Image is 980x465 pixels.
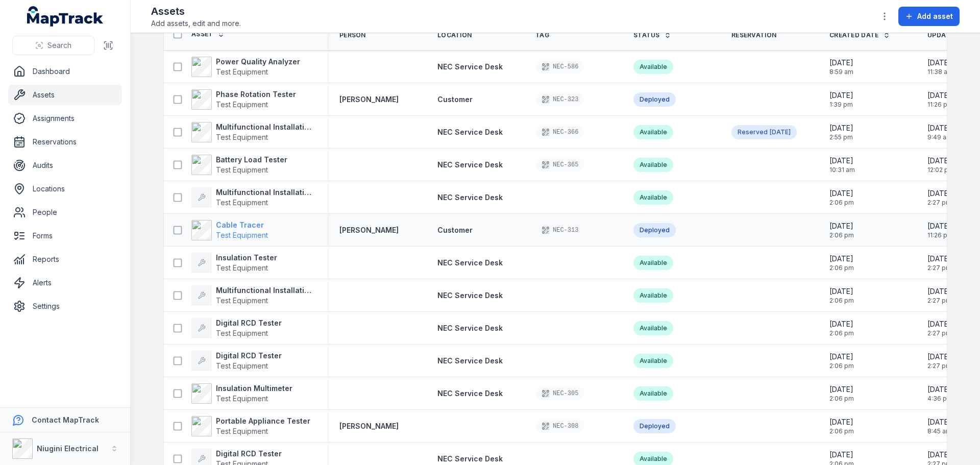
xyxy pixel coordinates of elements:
span: [DATE] [829,123,853,133]
a: Battery Load TesterTest Equipment [191,155,287,175]
span: 2:27 pm [927,199,951,207]
div: Available [633,321,673,335]
a: Multifunctional Installation TesterTest Equipment [191,187,315,208]
span: [DATE] [829,352,854,362]
a: Assets [8,85,122,105]
a: Dashboard [8,61,122,82]
span: [DATE] [927,221,953,231]
span: [DATE] [770,128,791,136]
div: Available [633,60,673,74]
span: NEC Service Desk [437,389,503,398]
strong: Portable Appliance Tester [216,416,310,426]
span: [DATE] [927,319,951,329]
time: 8/6/2025, 9:49:38 AM [927,123,952,141]
a: Locations [8,179,122,199]
a: NEC Service Desk [437,290,503,301]
span: [DATE] [927,352,951,362]
span: 11:26 pm [927,101,953,109]
span: Add asset [917,11,953,21]
time: 9/5/2025, 8:45:19 AM [927,417,951,435]
span: 2:27 pm [927,329,951,337]
a: Power Quality AnalyzerTest Equipment [191,57,300,77]
a: NEC Service Desk [437,454,503,464]
time: 4/15/2025, 2:27:20 PM [927,286,951,305]
a: Digital RCD TesterTest Equipment [191,351,282,371]
time: 4/15/2025, 2:27:20 PM [927,254,951,272]
button: Search [12,36,94,55]
a: Asset [191,30,225,38]
span: Test Equipment [216,198,268,207]
span: 11:26 pm [927,231,953,239]
time: 8/14/2025, 12:00:00 AM [770,128,791,136]
span: NEC Service Desk [437,193,503,202]
div: Available [633,125,673,139]
a: Status [633,31,671,39]
time: 2/10/2025, 2:06:57 PM [829,286,854,305]
a: [PERSON_NAME] [339,421,399,431]
a: Multifunctional Installation TesterTest Equipment [191,285,315,306]
span: 2:06 pm [829,427,854,435]
span: [DATE] [829,90,853,101]
div: Available [633,288,673,303]
div: Available [633,354,673,368]
time: 8/22/2025, 12:02:09 PM [927,156,954,174]
span: Add assets, edit and more. [151,18,241,29]
a: Portable Appliance TesterTest Equipment [191,416,310,436]
strong: Multifunctional Installation Tester [216,285,315,296]
span: Created Date [829,31,879,39]
span: 12:02 pm [927,166,954,174]
span: Tag [535,31,549,39]
span: 2:06 pm [829,362,854,370]
a: Reports [8,249,122,270]
time: 2/10/2025, 2:06:57 PM [829,417,854,435]
time: 7/21/2025, 11:26:02 PM [927,221,953,239]
span: Search [47,40,71,51]
span: 1:39 pm [829,101,853,109]
span: NEC Service Desk [437,324,503,332]
div: NEC-586 [535,60,584,74]
time: 2/10/2025, 2:06:57 PM [829,221,854,239]
span: [DATE] [829,286,854,297]
strong: Multifunctional Installation Tester [216,187,315,198]
a: Cable TracerTest Equipment [191,220,268,240]
div: Available [633,386,673,401]
span: [DATE] [927,450,951,460]
div: NEC-366 [535,125,584,139]
a: NEC Service Desk [437,160,503,170]
span: 2:06 pm [829,264,854,272]
span: [DATE] [829,188,854,199]
span: [DATE] [829,221,854,231]
span: Test Equipment [216,296,268,305]
time: 7/22/2025, 11:38:59 AM [927,58,953,76]
a: Forms [8,226,122,246]
time: 9/4/2025, 4:36:26 PM [927,384,952,403]
time: 2/10/2025, 2:06:57 PM [829,188,854,207]
time: 3/11/2025, 2:55:38 PM [829,123,853,141]
strong: Insulation Tester [216,253,277,263]
a: NEC Service Desk [437,258,503,268]
span: NEC Service Desk [437,128,503,136]
span: 2:06 pm [829,199,854,207]
span: Updated Date [927,31,978,39]
span: 9:49 am [927,133,952,141]
time: 4/15/2025, 2:27:20 PM [927,188,951,207]
span: [DATE] [927,188,951,199]
span: NEC Service Desk [437,454,503,463]
strong: Digital RCD Tester [216,351,282,361]
span: 8:59 am [829,68,853,76]
a: Insulation TesterTest Equipment [191,253,277,273]
span: Test Equipment [216,263,268,272]
a: NEC Service Desk [437,388,503,399]
span: 10:31 am [829,166,855,174]
strong: [PERSON_NAME] [339,225,399,235]
div: NEC-365 [535,158,584,172]
div: NEC-308 [535,419,584,433]
span: Test Equipment [216,133,268,141]
a: Assignments [8,108,122,129]
a: [PERSON_NAME] [339,94,399,105]
time: 4/15/2025, 1:39:28 PM [829,90,853,109]
span: NEC Service Desk [437,356,503,365]
span: Customer [437,95,473,104]
span: Test Equipment [216,231,268,239]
